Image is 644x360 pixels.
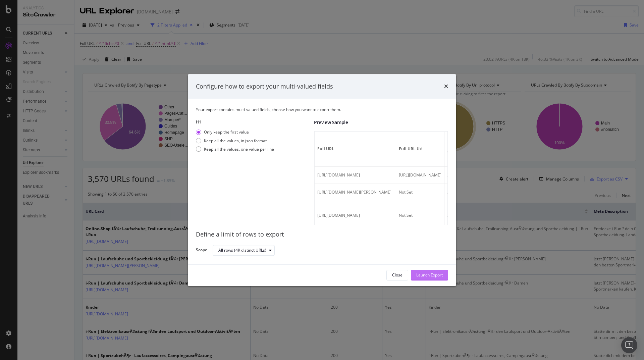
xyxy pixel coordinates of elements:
[444,184,478,207] td: 200
[386,270,408,280] button: Close
[444,207,478,230] td: 200
[196,247,207,254] label: Scope
[416,272,443,278] div: Launch Export
[196,107,448,112] div: Your export contains multi-valued fields, choose how you want to export them.
[317,213,360,218] span: https://www.i-run.de/damen/
[447,143,473,155] span: HTTP Status Code
[196,82,333,91] div: Configure how to export your multi-valued fields
[204,130,249,135] div: Only keep the first value
[204,146,274,152] div: Keep all the values, one value per line
[196,119,309,125] label: H1
[444,167,478,184] td: 200
[196,130,274,135] div: Only keep the first value
[396,167,444,184] td: [URL][DOMAIN_NAME]
[314,119,448,126] div: Preview Sample
[317,190,391,195] span: https://www.i-run.de/herren/
[317,146,391,152] span: Full URL
[196,138,274,144] div: Keep all the values, in json format
[196,230,448,239] div: Define a limit of rows to export
[399,213,413,218] span: Not Set
[213,245,275,256] button: All rows (4K distinct URLs)
[392,272,402,278] div: Close
[317,172,360,178] span: https://www.i-run.de/
[188,74,456,286] div: modal
[399,146,440,152] span: Full URL Url
[399,190,413,195] span: Not Set
[411,270,448,280] button: Launch Export
[621,337,637,353] div: Open Intercom Messenger
[218,248,266,252] div: All rows (4K distinct URLs)
[204,138,267,144] div: Keep all the values, in json format
[444,82,448,91] div: times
